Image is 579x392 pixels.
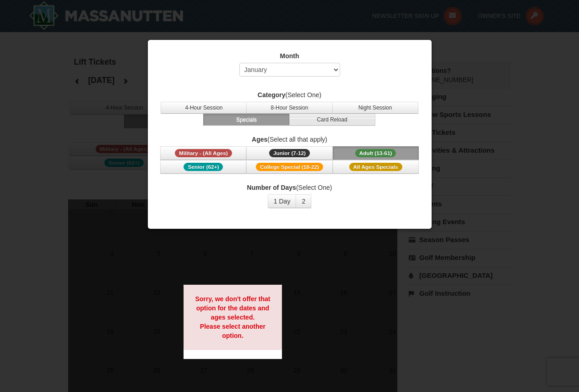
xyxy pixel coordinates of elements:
span: College Special (18-22) [256,163,323,171]
button: 2 [296,194,311,208]
strong: Sorry, we don't offer that option for the dates and ages selected. Please select another option. [195,295,270,339]
button: Adult (13-61) [333,146,419,160]
button: Junior (7-12) [246,146,332,160]
span: Military - (All Ages) [175,149,232,157]
strong: Ages [252,136,267,143]
label: (Select all that apply) [159,135,420,144]
button: 1 Day [268,194,297,208]
button: Specials [203,114,289,126]
button: All Ages Specials [333,160,419,174]
button: Card Reload [289,114,375,126]
span: Junior (7-12) [269,149,310,157]
button: 4-Hour Session [161,102,247,114]
label: (Select One) [159,183,420,192]
span: All Ages Specials [349,163,402,171]
button: Senior (62+) [160,160,246,174]
strong: Number of Days [247,184,296,191]
button: 8-Hour Session [246,102,332,114]
span: Senior (62+) [184,163,223,171]
strong: Month [280,52,299,60]
button: Military - (All Ages) [160,146,246,160]
label: (Select One) [159,90,420,99]
span: Adult (13-61) [355,149,396,157]
button: Night Session [332,102,418,114]
button: College Special (18-22) [246,160,332,174]
strong: Category [258,91,286,99]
